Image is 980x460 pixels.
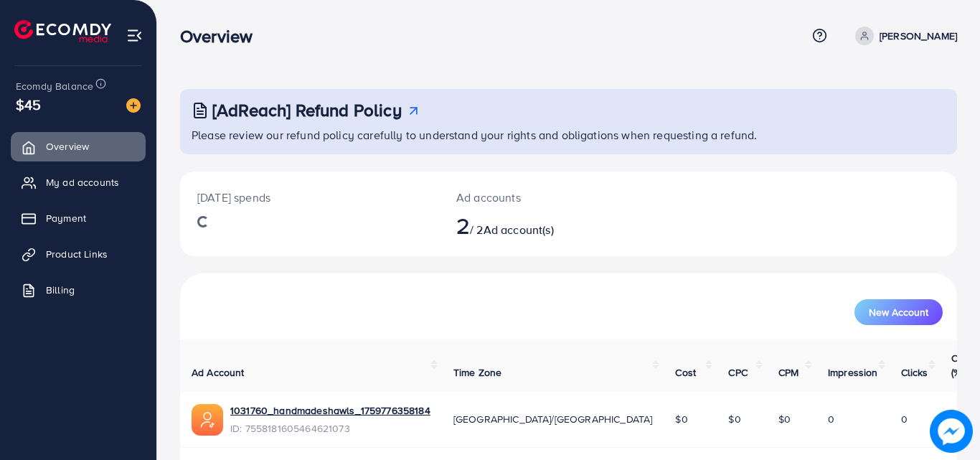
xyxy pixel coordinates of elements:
h2: / 2 [456,212,616,239]
a: My ad accounts [11,168,146,197]
img: logo [14,20,111,42]
p: [PERSON_NAME] [880,27,957,44]
span: Cost [675,365,696,380]
span: CTR (%) [951,351,970,380]
span: $0 [778,412,791,426]
span: $0 [675,412,687,426]
p: Ad accounts [456,189,616,206]
a: Payment [11,204,146,233]
span: Billing [46,283,75,297]
span: $0 [728,412,740,426]
span: 2 [456,209,470,242]
h3: [AdReach] Refund Policy [212,100,402,121]
span: 0 [901,412,908,426]
span: Ecomdy Balance [16,79,93,93]
span: Payment [46,211,86,225]
span: 0 [828,412,834,426]
img: menu [126,27,143,44]
span: Product Links [46,247,108,261]
a: Billing [11,276,146,304]
span: Impression [828,365,878,380]
span: Overview [46,139,89,154]
span: [GEOGRAPHIC_DATA]/[GEOGRAPHIC_DATA] [453,412,653,426]
span: Time Zone [453,365,501,380]
span: CPC [728,365,747,380]
span: New Account [869,307,928,317]
a: Product Links [11,240,146,268]
span: ID: 7558181605464621073 [230,421,430,436]
a: 1031760_handmadeshawls_1759776358184 [230,403,430,418]
span: My ad accounts [46,175,119,189]
span: Ad Account [192,365,245,380]
p: [DATE] spends [197,189,422,206]
span: Clicks [901,365,928,380]
button: New Account [854,299,943,325]
img: image [932,412,970,450]
img: ic-ads-acc.e4c84228.svg [192,404,223,436]
span: Ad account(s) [484,222,554,238]
a: [PERSON_NAME] [849,27,957,45]
span: $45 [16,94,41,115]
a: Overview [11,132,146,161]
h3: Overview [180,26,264,47]
span: CPM [778,365,798,380]
p: Please review our refund policy carefully to understand your rights and obligations when requesti... [192,126,948,144]
img: image [126,98,141,113]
